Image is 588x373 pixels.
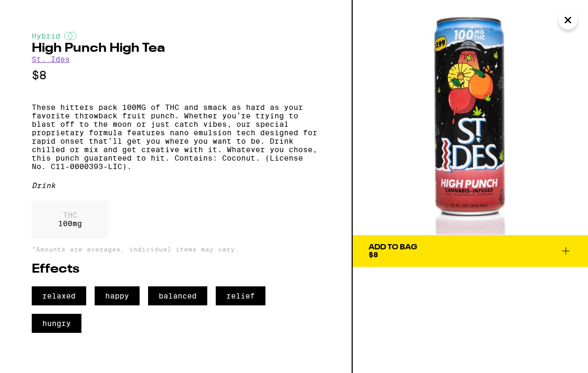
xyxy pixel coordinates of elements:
h2: Effects [32,263,320,276]
span: $8 [369,250,378,259]
img: hybridColor.svg [64,32,77,40]
div: Drink [32,181,320,190]
button: Close [558,11,577,30]
h2: High Punch High Tea [32,42,320,55]
span: hungry [32,314,81,333]
span: relief [216,286,265,305]
div: 100 mg [32,200,108,238]
span: relaxed [32,286,86,305]
p: $8 [32,69,320,82]
div: Add To Bag [369,244,417,251]
p: These hitters pack 100MG of THC and smack as hard as your favorite throwback fruit punch. Whether... [32,103,320,171]
p: THC [58,211,82,219]
a: St. Ides [32,55,70,63]
div: Hybrid [32,32,320,40]
span: happy [95,286,140,305]
span: balanced [148,286,207,305]
button: Add To Bag$8 [353,235,588,267]
p: *Amounts are averages, individual items may vary. [32,246,320,253]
